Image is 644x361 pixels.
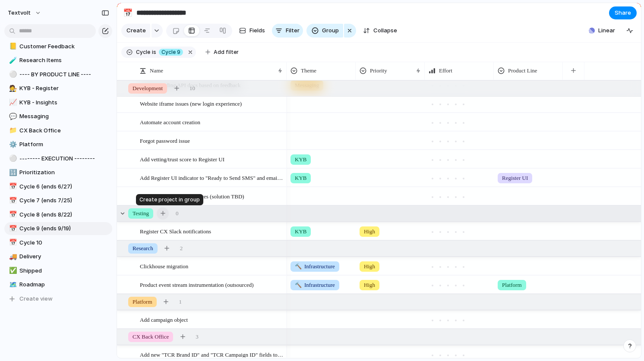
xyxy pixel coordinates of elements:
[8,56,16,65] button: 🧪
[4,278,112,291] div: 🗺️Roadmap
[9,154,15,163] div: ⚪
[508,66,537,75] span: Product Line
[8,112,16,121] button: 💬
[8,267,16,275] button: ✅
[19,112,109,121] span: Messaging
[161,48,180,56] span: Cycle 9
[360,24,401,38] button: Collapse
[295,262,335,271] span: Infrastructure
[8,182,16,191] button: 📅
[9,112,15,122] div: 💬
[4,138,112,151] a: ⚙️Platform
[4,236,112,249] a: 📅Cycle 10
[140,98,242,108] span: Website iframe issues (new login experience)
[133,298,152,306] span: Platform
[9,69,15,79] div: ⚪
[19,210,109,219] span: Cycle 8 (ends 8/22)
[295,155,306,164] span: KYB
[301,66,316,75] span: Theme
[4,166,112,179] a: 🔢Prioritization
[8,280,16,289] button: 🗺️
[8,70,16,79] button: ⚪
[4,292,112,305] button: Create view
[4,250,112,263] a: 🚚Delivery
[19,252,109,261] span: Delivery
[8,196,16,205] button: 📅
[140,154,224,164] span: Add vetting/trust score to Register UI
[19,70,109,79] span: ---- BY PRODUCT LINE ----
[272,24,303,38] button: Filter
[214,48,239,56] span: Add filter
[157,47,185,57] button: Cycle 9
[19,182,109,191] span: Cycle 6 (ends 6/27)
[19,280,109,289] span: Roadmap
[179,298,182,306] span: 1
[249,26,265,35] span: Fields
[8,42,16,51] button: 📒
[9,238,15,248] div: 📅
[19,42,109,51] span: Customer Feedback
[364,281,375,289] span: High
[295,282,302,288] span: 🔨
[4,110,112,123] a: 💬Messaging
[364,262,375,271] span: High
[136,48,150,56] span: Cycle
[126,26,146,35] span: Create
[4,96,112,109] a: 📈KYB - Insights
[9,182,15,191] div: 📅
[322,26,339,35] span: Group
[502,281,522,289] span: Platform
[140,191,244,201] span: Register educational resources (solution TBD)
[19,84,109,93] span: KYB - Register
[4,208,112,221] a: 📅Cycle 8 (ends 8/22)
[502,174,528,182] span: Register UI
[4,194,112,207] a: 📅Cycle 7 (ends 7/25)
[295,174,306,182] span: KYB
[9,84,15,94] div: 🧑‍⚖️
[19,295,53,303] span: Create view
[4,68,112,81] div: ⚪---- BY PRODUCT LINE ----
[150,47,158,57] button: is
[373,26,397,35] span: Collapse
[9,140,15,150] div: ⚙️
[370,66,387,75] span: Priority
[598,26,615,35] span: Linear
[140,117,200,127] span: Automate account creation
[9,41,15,51] div: 📒
[4,82,112,95] a: 🧑‍⚖️KYB - Register
[8,9,31,17] span: textvolt
[8,168,16,177] button: 🔢
[140,173,284,182] span: Add Register UI indicator to "Ready to Send SMS" and email notification
[19,168,109,177] span: Prioritization
[8,84,16,93] button: 🧑‍⚖️
[4,152,112,165] a: ⚪-------- EXECUTION --------
[133,209,149,218] span: Testing
[9,56,15,66] div: 🧪
[9,210,15,220] div: 📅
[4,54,112,67] a: 🧪Research Items
[121,24,150,38] button: Create
[8,154,16,163] button: ⚪
[236,24,268,38] button: Fields
[19,126,109,135] span: CX Back Office
[4,222,112,235] a: 📅Cycle 9 (ends 9/19)
[4,264,112,277] div: ✅Shipped
[19,56,109,65] span: Research Items
[9,266,15,276] div: ✅
[439,66,452,75] span: Effort
[4,124,112,137] a: 📁CX Back Office
[9,97,15,107] div: 📈
[140,135,190,145] span: Forgot password issue
[295,227,306,236] span: KYB
[19,239,109,247] span: Cycle 10
[8,252,16,261] button: 🚚
[123,7,133,19] div: 📅
[9,168,15,178] div: 🔢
